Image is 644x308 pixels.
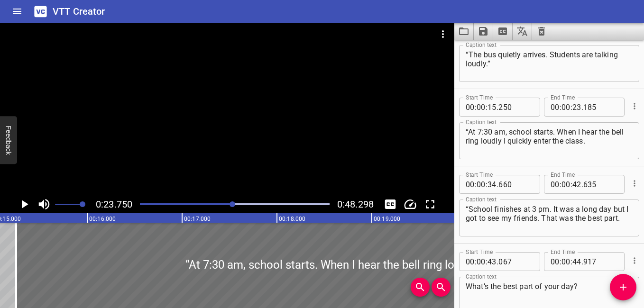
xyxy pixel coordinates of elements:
button: Cue Options [628,177,641,190]
div: Cue Options [628,94,639,118]
span: : [475,175,477,194]
span: : [560,175,561,194]
text: 00:17.000 [184,216,211,222]
span: : [475,252,477,271]
input: 34 [488,175,497,194]
input: 15 [488,98,497,117]
input: 660 [498,175,533,194]
button: Zoom Out [432,278,451,297]
svg: Translate captions [516,26,528,37]
input: 00 [466,98,475,117]
input: 44 [572,252,581,271]
span: : [560,98,561,117]
input: 00 [551,98,560,117]
h6: VTT Creator [53,4,105,19]
button: Translate captions [513,23,532,40]
span: . [497,175,498,194]
span: : [486,252,488,271]
button: Toggle captions [381,195,399,213]
div: Play progress [140,203,330,205]
span: : [570,98,572,117]
svg: Load captions from file [458,26,469,37]
text: 00:16.000 [89,216,116,222]
button: Zoom In [411,278,430,297]
input: 250 [498,98,533,117]
button: Clear captions [532,23,551,40]
input: 185 [583,98,618,117]
span: Set video volume [80,201,85,207]
span: : [475,98,477,117]
span: : [486,175,488,194]
span: : [560,252,561,271]
button: Play/Pause [15,195,33,213]
span: 0:48.298 [337,199,374,210]
span: . [581,175,583,194]
button: Add Cue [610,274,636,300]
div: Cue Options [628,248,639,273]
input: 00 [477,98,486,117]
span: 0:23.750 [96,199,132,210]
span: . [581,252,583,271]
input: 00 [561,175,570,194]
svg: Save captions to file [478,26,489,37]
input: 43 [488,252,497,271]
input: 23 [572,98,581,117]
input: 067 [498,252,533,271]
input: 00 [551,175,560,194]
input: 00 [466,252,475,271]
span: : [570,175,572,194]
textarea: “The bus quietly arrives. Students are talking loudly.” [466,50,633,77]
input: 00 [477,252,486,271]
input: 917 [583,252,618,271]
button: Toggle mute [35,195,53,213]
input: 00 [561,252,570,271]
text: 00:19.000 [374,216,400,222]
input: 00 [551,252,560,271]
button: Cue Options [628,254,641,267]
input: 00 [477,175,486,194]
input: 00 [466,175,475,194]
button: Load captions from file [454,23,474,40]
button: Extract captions from video [493,23,513,40]
span: : [486,98,488,117]
text: 00:18.000 [279,216,305,222]
span: . [581,98,583,117]
button: Change Playback Speed [401,195,419,213]
input: 00 [561,98,570,117]
span: . [497,252,498,271]
input: 635 [583,175,618,194]
button: Toggle fullscreen [421,195,439,213]
span: . [497,98,498,117]
button: Video Options [432,23,454,45]
button: Cue Options [628,100,641,112]
textarea: “At 7:30 am, school starts. When I hear the bell ring loudly I quickly enter the class. [466,127,633,154]
textarea: “School finishes at 3 pm. It was a long day but I got to see my friends. That was the best part. [466,205,633,232]
span: : [570,252,572,271]
button: Save captions to file [474,23,493,40]
svg: Clear captions [536,26,547,37]
input: 42 [572,175,581,194]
